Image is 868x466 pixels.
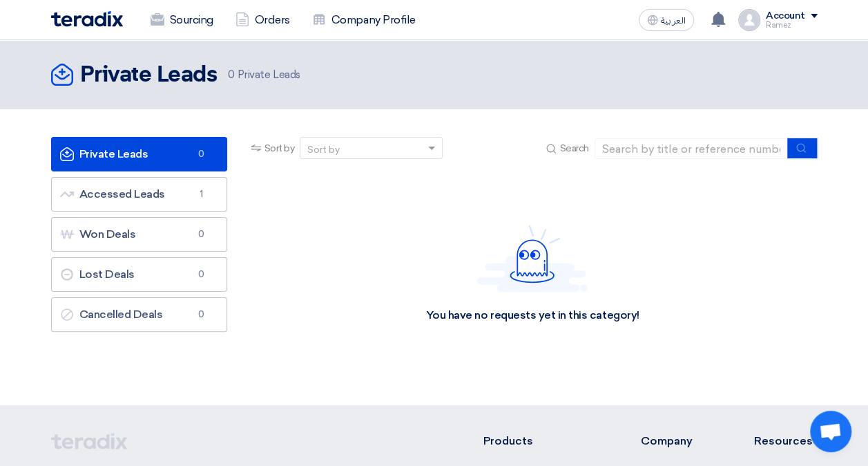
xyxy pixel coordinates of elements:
[193,268,210,281] span: 0
[559,141,588,156] span: Search
[639,9,694,31] button: العربية
[193,147,210,161] span: 0
[477,225,588,292] img: Hello
[426,308,639,323] div: You have no requests yet in this category!
[810,411,851,452] a: Open chat
[766,21,818,29] div: Ramez
[193,308,210,321] span: 0
[193,227,210,241] span: 0
[661,16,686,26] span: العربية
[228,68,235,81] span: 0
[51,217,227,252] a: Won Deals0
[766,10,805,22] div: Account
[80,62,218,89] h2: Private Leads
[51,137,227,171] a: Private Leads0
[51,11,123,27] img: Teradix logo
[51,177,227,212] a: Accessed Leads1
[595,138,788,159] input: Search by title or reference number
[51,297,227,332] a: Cancelled Deals0
[224,5,301,35] a: Orders
[228,67,300,83] span: Private Leads
[193,187,210,201] span: 1
[307,142,340,157] div: Sort by
[301,5,427,35] a: Company Profile
[641,433,713,449] li: Company
[264,141,295,156] span: Sort by
[738,9,760,31] img: profile_test.png
[51,257,227,292] a: Lost Deals0
[139,5,224,35] a: Sourcing
[754,433,818,449] li: Resources
[483,433,599,449] li: Products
